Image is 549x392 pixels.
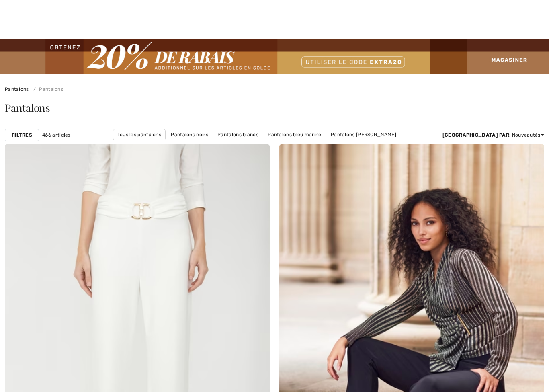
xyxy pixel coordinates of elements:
span: Pantalons [5,101,50,115]
a: Pantalons [30,86,63,92]
a: Jambes droites [276,140,322,151]
a: Pantalons [PERSON_NAME] [147,140,220,151]
span: 466 articles [42,131,71,139]
strong: Filtres [12,131,32,139]
a: Jambes larges [323,140,367,151]
a: Pantalons à enfiler [221,140,275,151]
a: Pantalons [5,86,29,92]
a: Pantalons blancs [213,129,262,140]
a: Pantalons noirs [167,129,212,140]
a: Pantalons bleu marine [264,129,325,140]
div: : Nouveautés [442,131,544,139]
a: Pantalons [PERSON_NAME] [327,129,400,140]
strong: [GEOGRAPHIC_DATA] par [442,132,509,138]
a: Tous les pantalons [113,129,166,140]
